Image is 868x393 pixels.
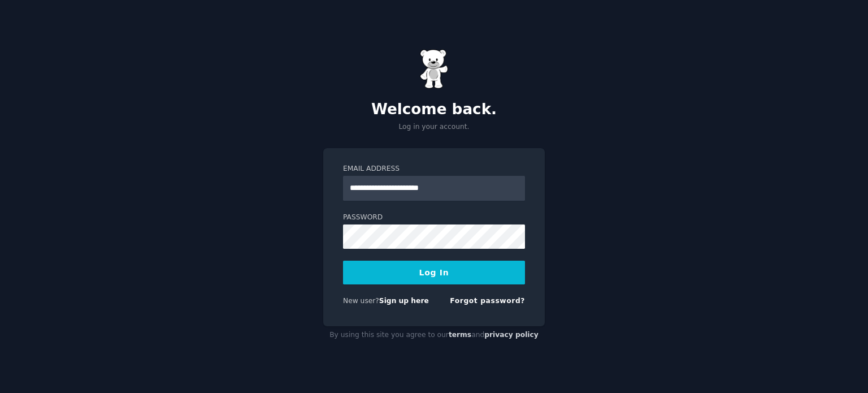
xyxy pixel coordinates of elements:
div: By using this site you agree to our and [323,326,545,344]
button: Log In [343,261,525,284]
a: privacy policy [484,331,539,339]
span: New user? [343,297,379,305]
label: Email Address [343,164,525,174]
img: Gummy Bear [420,49,448,89]
a: Sign up here [379,297,429,305]
label: Password [343,213,525,223]
a: Forgot password? [450,297,525,305]
h2: Welcome back. [323,101,545,119]
p: Log in your account. [323,122,545,132]
a: terms [449,331,471,339]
